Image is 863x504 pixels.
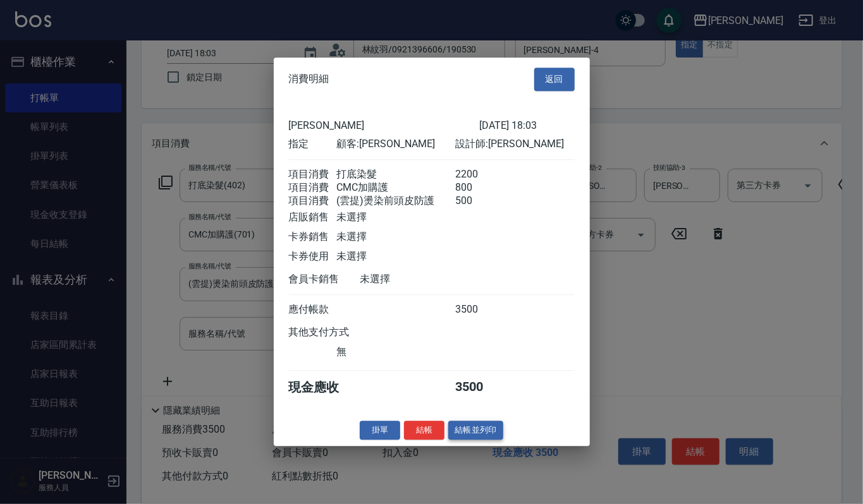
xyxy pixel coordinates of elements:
div: 未選擇 [360,273,479,286]
div: 未選擇 [336,231,455,244]
button: 掛單 [360,421,400,440]
div: 卡券銷售 [289,231,336,244]
div: 設計師: [PERSON_NAME] [455,138,574,151]
div: 未選擇 [336,211,455,224]
div: 現金應收 [289,379,360,396]
div: 卡券使用 [289,250,336,263]
div: 2200 [455,168,503,181]
div: 項目消費 [289,168,336,181]
button: 返回 [534,68,575,91]
div: CMC加購護 [336,181,455,195]
span: 消費明細 [289,73,329,86]
div: 項目消費 [289,195,336,208]
div: 指定 [289,138,336,151]
div: 應付帳款 [289,303,336,316]
div: 3500 [455,303,503,316]
div: 會員卡銷售 [289,273,360,286]
div: [PERSON_NAME] [289,119,479,131]
div: 未選擇 [336,250,455,263]
button: 結帳 [404,421,444,440]
div: 顧客: [PERSON_NAME] [336,138,455,151]
div: 500 [455,195,503,208]
div: 3500 [455,379,503,396]
div: 其他支付方式 [289,326,384,339]
div: 無 [336,345,455,359]
div: 店販銷售 [289,211,336,224]
div: [DATE] 18:03 [479,119,575,131]
div: 800 [455,181,503,195]
div: 打底染髮 [336,168,455,181]
button: 結帳並列印 [448,421,503,440]
div: 項目消費 [289,181,336,195]
div: (雲提)燙染前頭皮防護 [336,195,455,208]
